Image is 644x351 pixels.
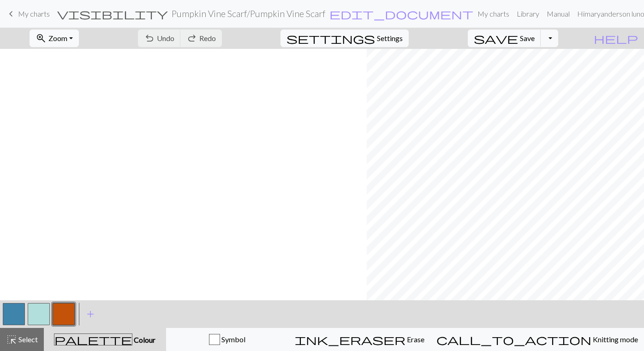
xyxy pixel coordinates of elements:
[405,335,424,344] span: Erase
[132,335,155,344] span: Colour
[286,32,375,45] span: settings
[220,335,245,344] span: Symbol
[48,34,67,42] span: Zoom
[44,328,166,351] button: Colour
[6,333,17,346] span: highlight_alt
[30,30,79,47] button: Zoom
[513,5,543,23] a: Library
[18,9,50,18] span: My charts
[474,32,518,45] span: save
[474,5,513,23] a: My charts
[85,308,96,321] span: add
[280,30,409,47] button: SettingsSettings
[57,7,168,20] span: visibility
[591,335,638,344] span: Knitting mode
[6,7,17,20] span: keyboard_arrow_left
[289,328,430,351] button: Erase
[54,333,132,346] span: palette
[594,32,638,45] span: help
[6,6,50,22] a: My charts
[520,34,535,42] span: Save
[36,32,47,45] span: zoom_in
[430,328,644,351] button: Knitting mode
[329,7,473,20] span: edit_document
[286,33,375,44] i: Settings
[166,328,289,351] button: Symbol
[295,333,405,346] span: ink_eraser
[436,333,591,346] span: call_to_action
[17,335,38,344] span: Select
[377,33,403,44] span: Settings
[172,8,325,19] h2: Pumpkin Vine Scarf / Pumpkin Vine Scarf
[468,30,541,47] button: Save
[543,5,573,23] a: Manual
